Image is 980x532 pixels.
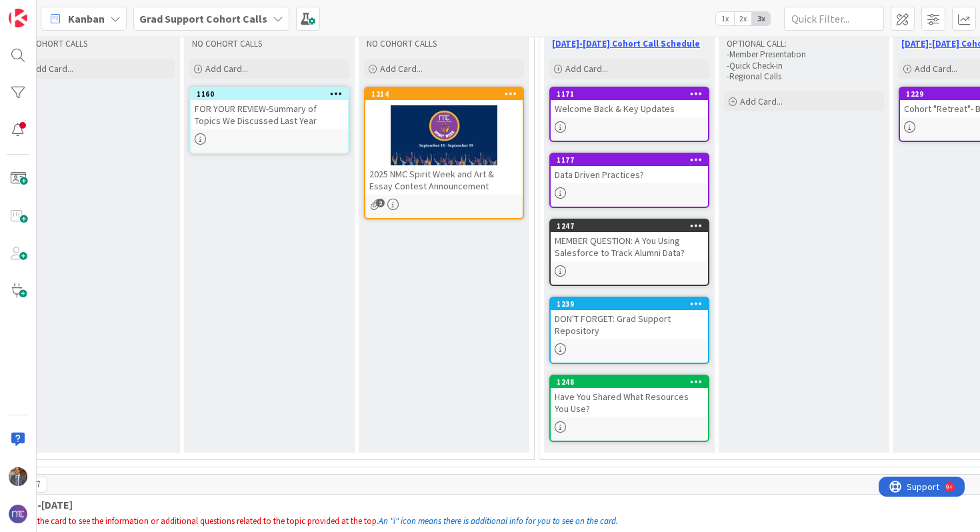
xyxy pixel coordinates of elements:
[551,376,708,417] div: 1248Have You Shared What Resources You Use?
[752,12,770,25] span: 3x
[551,154,708,183] div: 1177Data Driven Practices?
[734,12,752,25] span: 2x
[557,377,708,387] div: 1248
[551,88,708,117] div: 1171Welcome Back & Key Updates
[376,199,385,207] span: 2
[557,155,708,165] div: 1177
[557,221,708,231] div: 1247
[551,376,708,388] div: 1248
[552,38,700,49] a: [DATE]-[DATE] Cohort Call Schedule
[716,12,734,25] span: 1x
[551,298,708,339] div: 1239DON'T FORGET: Grad Support Repository
[915,63,957,75] span: Add Card...
[191,100,348,129] div: FOR YOUR REVIEW-Summary of Topics We Discussed Last Year
[9,467,27,486] img: AM
[551,154,708,166] div: 1177
[191,88,348,129] div: 1160FOR YOUR REVIEW-Summary of Topics We Discussed Last Year
[557,89,708,99] div: 1171
[727,39,881,49] p: OPTIONAL CALL:
[380,63,423,75] span: Add Card...
[9,9,27,27] img: Visit kanbanzone.com
[784,7,884,31] input: Quick Filter...
[727,49,881,60] p: -Member Presentation
[565,63,608,75] span: Add Card...
[365,165,523,195] div: 2025 NMC Spirit Week and Art & Essay Contest Announcement
[9,505,27,523] img: avatar
[551,310,708,339] div: DON'T FORGET: Grad Support Repository
[551,220,708,261] div: 1247MEMBER QUESTION: A You Using Salesforce to Track Alumni Data?
[557,299,708,309] div: 1239
[727,61,881,71] p: -Quick Check-in
[371,89,523,99] div: 1214
[551,232,708,261] div: MEMBER QUESTION: A You Using Salesforce to Track Alumni Data?
[367,39,521,49] p: NO COHORT CALLS
[365,88,523,195] div: 12142025 NMC Spirit Week and Art & Essay Contest Announcement
[551,220,708,232] div: 1247
[6,515,379,527] span: Click on the card to see the information or additional questions related to the topic provided at...
[551,88,708,100] div: 1171
[551,100,708,117] div: Welcome Back & Key Updates
[192,39,347,49] p: NO COHORT CALLS
[379,515,618,527] em: An "i" icon means there is additional info for you to see on the card.
[727,71,881,82] p: -Regional Calls
[68,11,105,27] span: Kanban
[551,166,708,183] div: Data Driven Practices?
[28,2,61,18] span: Support
[205,63,248,75] span: Add Card...
[551,298,708,310] div: 1239
[365,88,523,100] div: 1214
[740,95,783,107] span: Add Card...
[31,63,73,75] span: Add Card...
[191,88,348,100] div: 1160
[67,5,74,16] div: 9+
[17,39,172,49] p: NO COHORT CALLS
[139,12,267,25] b: Grad Support Cohort Calls
[551,388,708,417] div: Have You Shared What Resources You Use?
[197,89,348,99] div: 1160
